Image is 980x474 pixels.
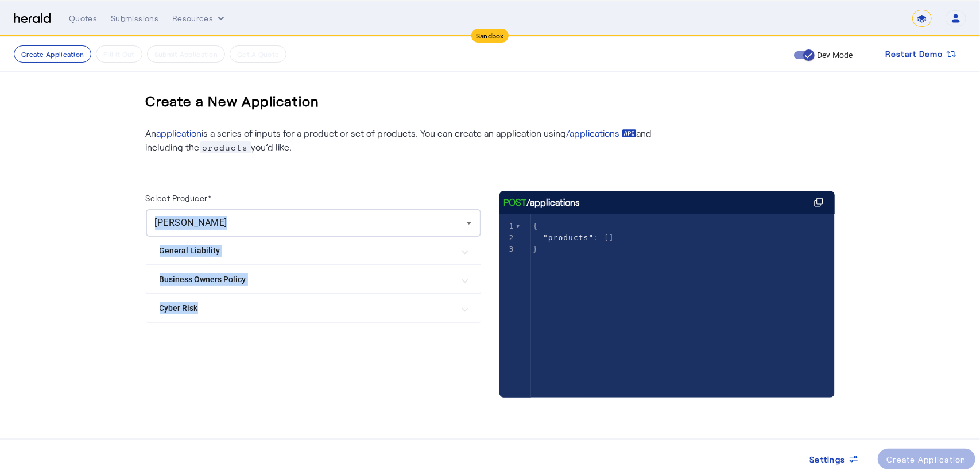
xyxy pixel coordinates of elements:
mat-expansion-panel-header: Cyber Risk [146,294,481,322]
button: Settings [801,449,869,469]
img: Herald Logo [14,13,51,24]
span: : [] [533,233,614,242]
div: 1 [499,221,516,232]
span: [PERSON_NAME] [155,217,228,228]
button: Create Application [14,45,91,63]
span: products [200,141,251,153]
mat-panel-title: Cyber Risk [160,302,454,314]
mat-panel-title: Business Owners Policy [160,273,454,286]
button: Fill it Out [96,45,142,63]
span: POST [504,195,527,209]
label: Select Producer* [146,193,212,203]
button: Restart Demo [876,44,966,64]
span: { [533,222,539,230]
div: Submissions [111,13,158,24]
mat-panel-title: General Liability [160,245,454,257]
label: Dev Mode [815,49,853,61]
div: Quotes [69,13,97,24]
a: application [157,128,202,138]
span: Settings [810,453,846,465]
span: } [533,245,539,253]
span: "products" [543,233,594,242]
button: Get A Quote [230,45,286,63]
a: /applications [567,126,637,140]
herald-code-block: /applications [499,191,835,375]
div: Sandbox [471,29,509,43]
div: 3 [499,244,516,255]
mat-expansion-panel-header: Business Owners Policy [146,265,481,293]
div: 2 [499,232,516,244]
mat-expansion-panel-header: General Liability [146,237,481,264]
button: Submit Application [147,45,225,63]
span: Restart Demo [885,47,943,61]
p: An is a series of inputs for a product or set of products. You can create an application using an... [146,126,663,154]
div: /applications [504,195,580,209]
h3: Create a New Application [146,83,320,120]
button: Resources dropdown menu [172,13,227,24]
